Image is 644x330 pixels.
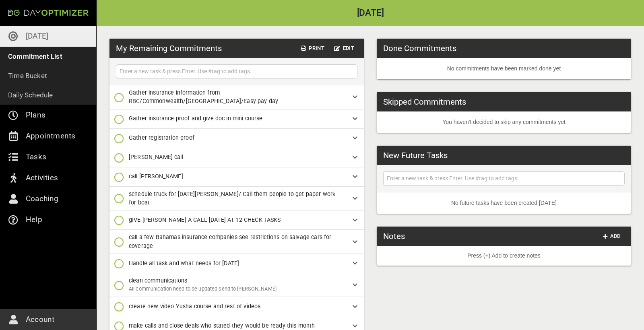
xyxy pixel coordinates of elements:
[129,154,183,160] span: [PERSON_NAME] call
[129,277,187,284] span: clean communications
[377,58,631,79] li: No commitments have been marked done yet
[26,30,48,43] p: [DATE]
[8,10,89,16] img: Day Optimizer
[129,89,278,104] span: Gather insurance information from RBC/Commonwealth/[GEOGRAPHIC_DATA]/Easy pay day
[602,232,621,241] span: Add
[118,66,355,76] input: Enter a new task & press Enter. Use #tag to add tags.
[377,111,631,133] li: You haven't decided to skip any commitments yet
[383,252,625,260] p: Press (+) Add to create notes
[298,42,328,55] button: Print
[26,192,59,205] p: Coaching
[383,42,456,54] h3: Done Commitments
[26,151,46,163] p: Tasks
[116,42,222,54] h3: My Remaining Commitments
[97,8,644,18] h2: [DATE]
[129,217,281,223] span: gIVE [PERSON_NAME] A CALL [DATE] AT 12 CHECK TASKS
[109,187,364,211] div: schedule truck for [DATE][PERSON_NAME]/ Call them people to get paper work for boat
[109,254,364,273] div: Handle all task and what needs for [DATE]
[109,273,364,297] div: clean communicationsAll communication need to be updated send to [PERSON_NAME]
[109,148,364,167] div: [PERSON_NAME] call
[26,213,42,226] p: Help
[129,322,315,329] span: make calls and close deals who stated they would be ready this month
[129,260,239,266] span: Handle all task and what needs for [DATE]
[109,85,364,109] div: Gather insurance information from RBC/Commonwealth/[GEOGRAPHIC_DATA]/Easy pay day
[26,313,54,326] p: Account
[8,51,62,62] p: Commitment List
[109,230,364,254] div: call a few Bahamas insurance companies see restrictions on salvage cars for coverage
[109,297,364,316] div: create new video Yusha course and rest of videos
[599,230,625,243] button: Add
[301,44,324,53] span: Print
[385,173,623,184] input: Enter a new task & press Enter. Use #tag to add tags.
[129,234,331,249] span: call a few Bahamas insurance companies see restrictions on salvage cars for coverage
[334,44,354,53] span: Edit
[26,130,75,142] p: Appointments
[129,286,277,292] span: All communication need to be updated send to [PERSON_NAME]
[8,70,47,81] p: Time Bucket
[129,191,335,206] span: schedule truck for [DATE][PERSON_NAME]/ Call them people to get paper work for boat
[109,210,364,230] div: gIVE [PERSON_NAME] A CALL [DATE] AT 12 CHECK TASKS
[26,171,58,184] p: Activities
[129,115,263,122] span: Gather insurance proof and give doc in mini course
[383,96,466,108] h3: Skipped Commitments
[8,89,53,101] p: Daily Schedule
[129,173,183,179] span: call [PERSON_NAME]
[377,192,631,214] li: No future tasks have been created [DATE]
[109,109,364,129] div: Gather insurance proof and give doc in mini course
[383,230,405,242] h3: Notes
[129,303,260,309] span: create new video Yusha course and rest of videos
[109,129,364,148] div: Gather registration proof
[383,149,448,161] h3: New Future Tasks
[109,167,364,187] div: call [PERSON_NAME]
[129,134,194,141] span: Gather registration proof
[331,42,357,55] button: Edit
[26,109,45,122] p: Plans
